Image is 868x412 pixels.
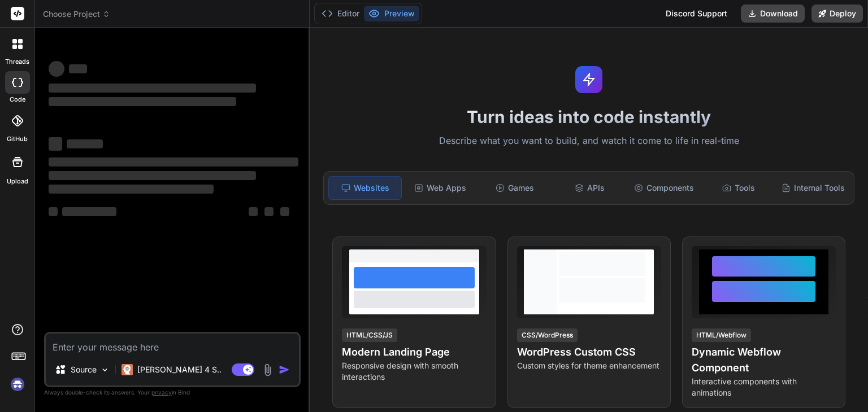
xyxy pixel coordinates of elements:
div: Websites [328,176,402,200]
p: Custom styles for theme enhancement [517,360,661,371]
span: ‌ [49,97,236,106]
span: ‌ [264,207,274,216]
h4: Modern Landing Page [342,344,486,360]
img: Claude 4 Sonnet [121,364,133,375]
h4: WordPress Custom CSS [517,344,661,360]
img: icon [279,364,290,375]
img: signin [8,375,27,394]
p: [PERSON_NAME] 4 S.. [137,364,222,375]
span: Choose Project [43,8,110,20]
span: ‌ [49,61,64,77]
p: Describe what you want to build, and watch it come to life in real-time [316,134,861,148]
h4: Dynamic Webflow Component [692,344,836,376]
div: HTML/Webflow [692,328,751,342]
span: ‌ [67,139,103,148]
span: ‌ [49,171,256,180]
div: Web Apps [404,176,476,200]
button: Editor [317,6,364,21]
h1: Turn ideas into code instantly [316,107,861,127]
button: Download [741,5,805,23]
div: Internal Tools [777,176,849,200]
p: Always double-check its answers. Your in Bind [44,387,301,398]
p: Responsive design with smooth interactions [342,360,486,383]
label: code [10,95,25,104]
span: ‌ [249,207,258,216]
label: GitHub [7,134,28,144]
button: Deploy [811,5,863,23]
img: attachment [261,363,274,376]
span: ‌ [49,207,58,216]
button: Preview [364,6,419,21]
span: ‌ [69,64,87,73]
span: ‌ [49,84,256,93]
p: Interactive components with animations [692,376,836,398]
p: Source [71,364,97,375]
span: ‌ [49,137,62,151]
span: ‌ [280,207,289,216]
div: Discord Support [659,5,734,23]
img: Pick Models [100,365,110,375]
div: HTML/CSS/JS [342,328,397,342]
div: Tools [702,176,775,200]
div: Games [479,176,551,200]
div: APIs [553,176,626,200]
label: threads [5,57,29,67]
span: privacy [151,389,172,396]
span: ‌ [49,185,214,194]
span: ‌ [62,207,116,216]
label: Upload [7,177,28,186]
span: ‌ [49,157,298,166]
div: CSS/WordPress [517,328,578,342]
div: Components [628,176,700,200]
